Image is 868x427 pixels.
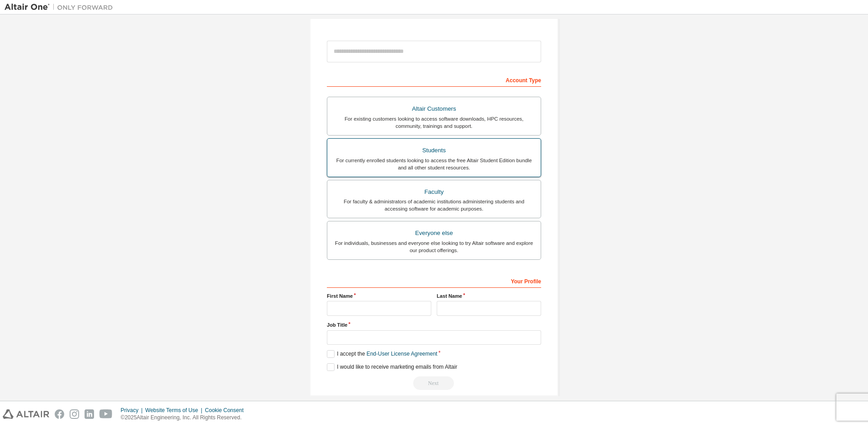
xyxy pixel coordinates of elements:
div: Altair Customers [333,103,535,115]
div: Privacy [121,407,145,414]
label: Job Title [327,321,541,328]
img: linkedin.svg [85,409,94,419]
p: © 2025 Altair Engineering, Inc. All Rights Reserved. [121,414,249,422]
img: youtube.svg [99,409,113,419]
div: Account Type [327,72,541,87]
img: Altair One [5,3,118,12]
label: Last Name [437,292,541,300]
div: Cookie Consent [205,407,249,414]
label: I accept the [327,350,437,358]
div: Website Terms of Use [145,407,205,414]
div: For individuals, businesses and everyone else looking to try Altair software and explore our prod... [333,239,535,254]
a: End-User License Agreement [367,351,438,357]
div: Everyone else [333,227,535,239]
div: For existing customers looking to access software downloads, HPC resources, community, trainings ... [333,115,535,130]
div: Your Profile [327,273,541,288]
div: Students [333,144,535,157]
img: facebook.svg [55,409,64,419]
label: I would like to receive marketing emails from Altair [327,363,457,371]
img: altair_logo.svg [3,409,49,419]
div: For faculty & administrators of academic institutions administering students and accessing softwa... [333,198,535,212]
div: Faculty [333,186,535,198]
label: First Name [327,292,431,300]
div: Read and acccept EULA to continue [327,376,541,390]
img: instagram.svg [70,409,79,419]
div: For currently enrolled students looking to access the free Altair Student Edition bundle and all ... [333,157,535,171]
